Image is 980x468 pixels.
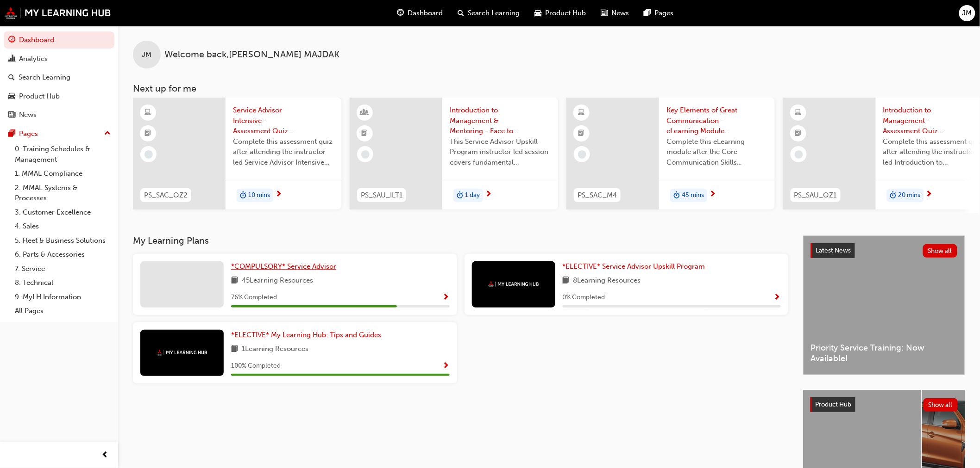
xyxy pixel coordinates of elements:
span: learningResourceType_INSTRUCTOR_LED-icon [362,107,368,119]
span: news-icon [8,111,15,119]
span: booktick-icon [795,128,802,140]
a: Latest NewsShow all [811,243,957,258]
span: learningRecordVerb_NONE-icon [795,150,803,159]
a: 0. Training Schedules & Management [11,142,114,166]
span: This Service Advisor Upskill Program instructor led session covers fundamental management styles ... [450,136,551,168]
span: pages-icon [8,130,15,138]
span: News [611,8,629,18]
span: Dashboard [408,8,443,18]
span: learningResourceType_ELEARNING-icon [145,107,151,119]
span: up-icon [104,128,111,140]
div: News [19,110,37,120]
span: Priority Service Training: Now Available! [811,343,957,363]
div: Analytics [19,54,48,64]
a: *COMPULSORY* Service Advisor [231,261,340,272]
span: learningRecordVerb_NONE-icon [578,150,586,159]
span: PS_SAU_ILT1 [361,190,402,201]
a: car-iconProduct Hub [527,4,593,23]
span: JM [142,49,152,60]
span: 1 day [465,190,480,201]
span: Latest News [816,246,851,254]
span: Welcome back , [PERSON_NAME] MAJDAK [164,49,339,60]
span: next-icon [275,191,282,199]
a: Analytics [4,50,114,68]
span: Introduction to Management & Mentoring - Face to Face Instructor Led Training (Service Advisor Up... [450,105,551,136]
a: *ELECTIVE* My Learning Hub: Tips and Guides [231,330,385,340]
a: Search Learning [4,69,114,86]
span: book-icon [563,275,570,287]
a: 5. Fleet & Business Solutions [11,234,114,248]
span: 20 mins [898,190,921,201]
div: Pages [19,129,38,139]
span: duration-icon [240,190,246,202]
span: booktick-icon [145,128,151,140]
span: JM [962,8,972,18]
span: prev-icon [102,450,109,461]
span: next-icon [485,191,492,199]
button: Show all [923,244,958,258]
span: 0 % Completed [563,292,605,303]
span: *COMPULSORY* Service Advisor [231,262,336,271]
span: duration-icon [890,190,897,202]
a: 8. Technical [11,276,114,290]
div: Search Learning [19,72,70,83]
span: search-icon [458,7,464,19]
span: Product Hub [816,400,852,408]
a: search-iconSearch Learning [450,4,527,23]
h3: Next up for me [118,83,980,94]
a: 6. Parts & Accessories [11,247,114,262]
div: Product Hub [19,91,60,102]
button: Show all [923,398,958,412]
span: Pages [654,8,673,18]
span: learningResourceType_ELEARNING-icon [578,107,585,119]
a: *ELECTIVE* Service Advisor Upskill Program [563,261,709,272]
a: Product HubShow all [810,397,958,412]
a: Latest NewsShow allPriority Service Training: Now Available! [803,235,965,375]
button: Pages [4,125,114,142]
span: 45 mins [682,190,704,201]
button: DashboardAnalyticsSearch LearningProduct HubNews [4,30,114,125]
a: 4. Sales [11,219,114,234]
span: book-icon [231,275,238,287]
button: Show Progress [443,360,450,372]
span: Product Hub [545,8,586,18]
a: 1. MMAL Compliance [11,166,114,181]
span: next-icon [926,191,933,199]
span: Complete this eLearning module after the Core Communication Skills instructor led session from th... [666,136,767,168]
a: PS_SAC_QZ2Service Advisor Intensive - Assessment Quiz (Service Advisor Core Program)Complete this... [133,98,341,209]
a: pages-iconPages [636,4,681,23]
a: news-iconNews [593,4,636,23]
span: next-icon [709,191,716,199]
a: Product Hub [4,88,114,105]
span: PS_SAU_QZ1 [794,190,837,201]
a: 3. Customer Excellence [11,205,114,220]
span: search-icon [8,74,15,82]
span: *ELECTIVE* Service Advisor Upskill Program [563,262,705,271]
a: PS_SAC_M4Key Elements of Great Communication - eLearning Module (Service Advisor Core Program)Com... [566,98,775,209]
span: pages-icon [644,7,651,19]
span: 100 % Completed [231,361,281,371]
span: news-icon [601,7,608,19]
span: book-icon [231,344,238,355]
a: News [4,106,114,123]
span: car-icon [534,7,541,19]
span: Show Progress [774,294,781,302]
span: Complete this assessment quiz after attending the instructor led Service Advisor Intensive sessio... [233,136,334,168]
button: Show Progress [443,292,450,303]
img: mmal [5,7,111,19]
span: guage-icon [397,7,404,19]
h3: My Learning Plans [133,235,788,246]
img: mmal [157,350,207,356]
a: 2. MMAL Systems & Processes [11,181,114,205]
a: guage-iconDashboard [389,4,450,23]
span: PS_SAC_QZ2 [144,190,188,201]
span: learningResourceType_ELEARNING-icon [795,107,802,119]
a: 9. MyLH Information [11,290,114,304]
a: 7. Service [11,262,114,276]
span: duration-icon [673,190,680,202]
span: learningRecordVerb_NONE-icon [144,150,153,159]
button: JM [959,5,975,21]
span: duration-icon [457,190,463,202]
